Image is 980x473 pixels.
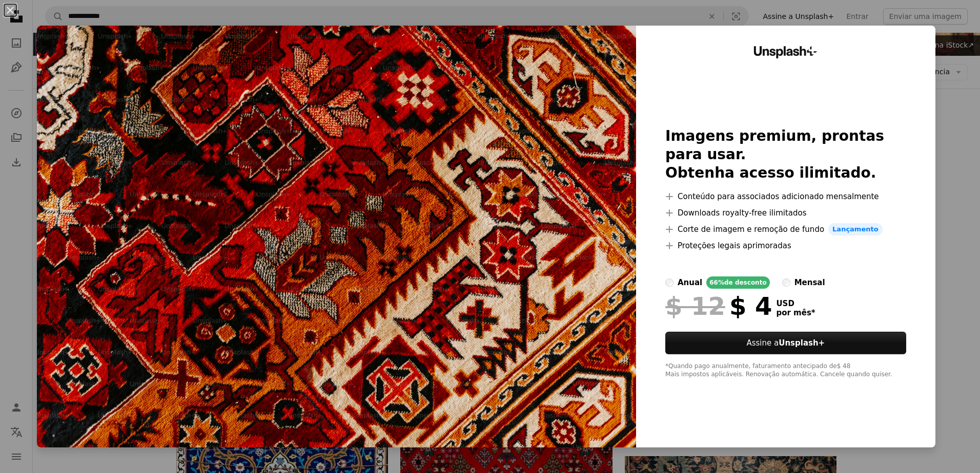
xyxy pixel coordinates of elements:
[828,223,883,235] span: Lançamento
[665,240,906,252] li: Proteções legais aprimoradas
[665,223,906,235] li: Corte de imagem e remoção de fundo
[665,207,906,219] li: Downloads royalty-free ilimitados
[665,362,906,379] div: *Quando pago anualmente, faturamento antecipado de $ 48 Mais impostos aplicáveis. Renovação autom...
[794,276,825,289] div: mensal
[665,293,772,319] div: $ 4
[779,338,825,348] strong: Unsplash+
[665,332,906,354] button: Assine aUnsplash+
[665,190,906,203] li: Conteúdo para associados adicionado mensalmente
[782,278,790,287] input: mensal
[665,127,906,182] h2: Imagens premium, prontas para usar. Obtenha acesso ilimitado.
[678,276,702,289] div: anual
[665,293,725,319] span: $ 12
[665,278,673,287] input: anual66%de desconto
[706,276,769,289] div: 66% de desconto
[776,299,815,308] span: USD
[776,308,815,317] span: por mês *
